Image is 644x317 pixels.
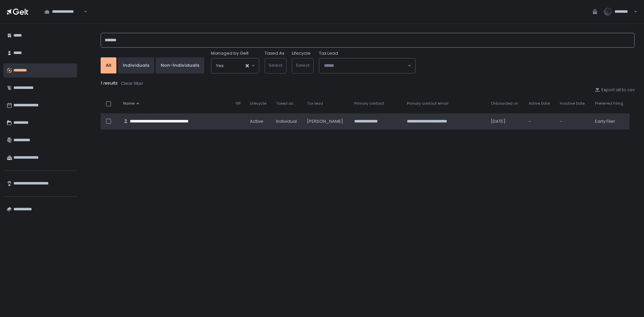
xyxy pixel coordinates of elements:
button: Clear Selected [246,64,249,67]
div: Non-Individuals [161,62,199,68]
div: Search for option [40,5,87,19]
span: Yes [216,62,224,69]
span: Taxed as [276,101,293,106]
button: All [101,57,116,73]
span: Preferred Filing [595,101,623,106]
input: Search for option [224,62,245,69]
div: - [529,118,552,124]
div: Individuals [123,62,149,68]
span: Onboarded on [491,101,518,106]
button: Individuals [118,57,154,73]
span: Tax Lead [319,50,338,56]
span: Name [123,101,135,106]
span: Select [269,62,282,68]
input: Search for option [324,62,407,69]
span: Select [296,62,310,68]
span: Inactive Date [560,101,585,106]
div: [PERSON_NAME] [307,118,346,124]
div: - [560,118,587,124]
div: All [106,62,111,68]
div: [DATE] [491,118,521,124]
span: active [250,118,263,124]
label: Lifecycle [292,50,311,56]
button: Export all to csv [595,87,635,93]
span: Primary contact [354,101,384,106]
div: Search for option [211,58,259,73]
span: Tax lead [307,101,323,106]
span: VIP [235,101,241,106]
span: Lifecycle [250,101,266,106]
button: Non-Individuals [156,57,204,73]
span: Active Date [529,101,550,106]
label: Taxed As [265,50,284,56]
button: Clear filter [120,80,144,87]
span: Primary contact email [407,101,448,106]
div: Search for option [319,58,415,73]
div: 1 results [101,80,635,87]
div: Clear filter [121,81,143,87]
span: Managed by Gelt [211,50,249,56]
div: Early Filer [595,118,626,124]
div: Individual [276,118,299,124]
